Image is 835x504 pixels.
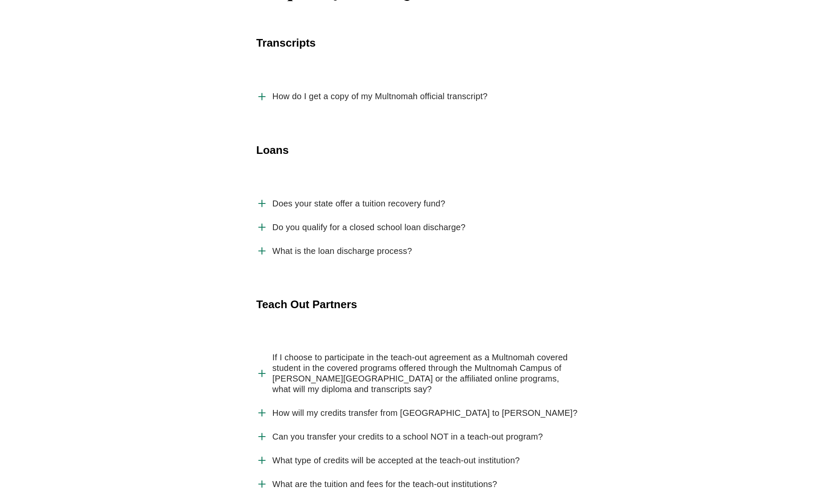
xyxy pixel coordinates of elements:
[273,91,488,102] span: How do I get a copy of my Multnomah official transcript?
[273,455,520,466] span: What type of credits will be accepted at the teach-out institution?
[273,198,445,209] span: Does your state offer a tuition recovery fund?
[256,297,579,312] h4: Teach Out Partners
[273,408,578,418] span: How will my credits transfer from [GEOGRAPHIC_DATA] to [PERSON_NAME]?
[273,246,412,256] span: What is the loan discharge process?
[273,222,466,233] span: Do you qualify for a closed school loan discharge?
[273,432,543,442] span: Can you transfer your credits to a school NOT in a teach-out program?
[273,352,579,395] span: If I choose to participate in the teach-out agreement as a Multnomah covered student in the cover...
[273,479,497,490] span: What are the tuition and fees for the teach-out institutions?
[256,35,579,50] h4: Transcripts
[256,142,579,158] h4: Loans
